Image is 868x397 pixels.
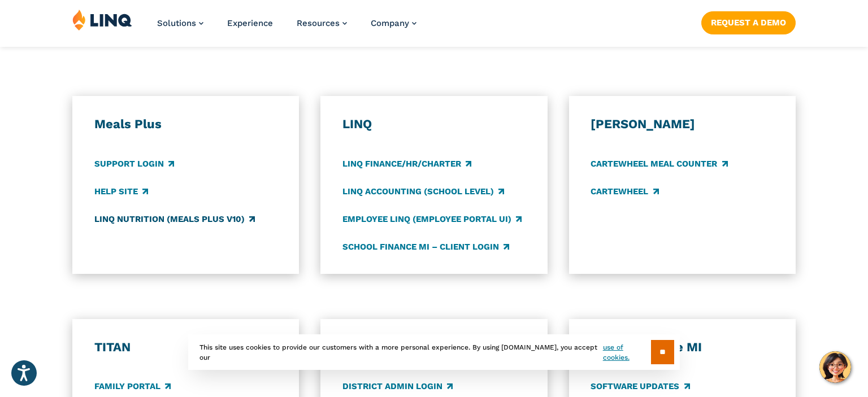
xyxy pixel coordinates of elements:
[342,241,509,253] a: School Finance MI – Client Login
[94,158,174,170] a: Support Login
[342,158,471,170] a: LINQ Finance/HR/Charter
[371,18,409,28] span: Company
[371,18,416,28] a: Company
[94,213,255,225] a: LINQ Nutrition (Meals Plus v10)
[701,9,796,34] nav: Button Navigation
[591,158,727,170] a: CARTEWHEEL Meal Counter
[342,213,522,225] a: Employee LINQ (Employee Portal UI)
[157,9,416,46] nav: Primary Navigation
[297,18,340,28] span: Resources
[701,11,796,34] a: Request a Demo
[157,18,196,28] span: Solutions
[297,18,347,28] a: Resources
[591,116,774,132] h3: [PERSON_NAME]
[188,334,680,370] div: This site uses cookies to provide our customers with a more personal experience. By using [DOMAIN...
[157,18,203,28] a: Solutions
[94,116,277,132] h3: Meals Plus
[342,185,504,198] a: LINQ Accounting (school level)
[591,339,774,355] h3: School Finance MI
[591,185,658,198] a: CARTEWHEEL
[72,9,132,30] img: LINQ | K‑12 Software
[342,116,526,132] h3: LINQ
[603,342,651,363] a: use of cookies.
[227,18,273,28] a: Experience
[819,351,851,383] button: Hello, have a question? Let’s chat.
[94,339,277,355] h3: TITAN
[94,185,148,198] a: Help Site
